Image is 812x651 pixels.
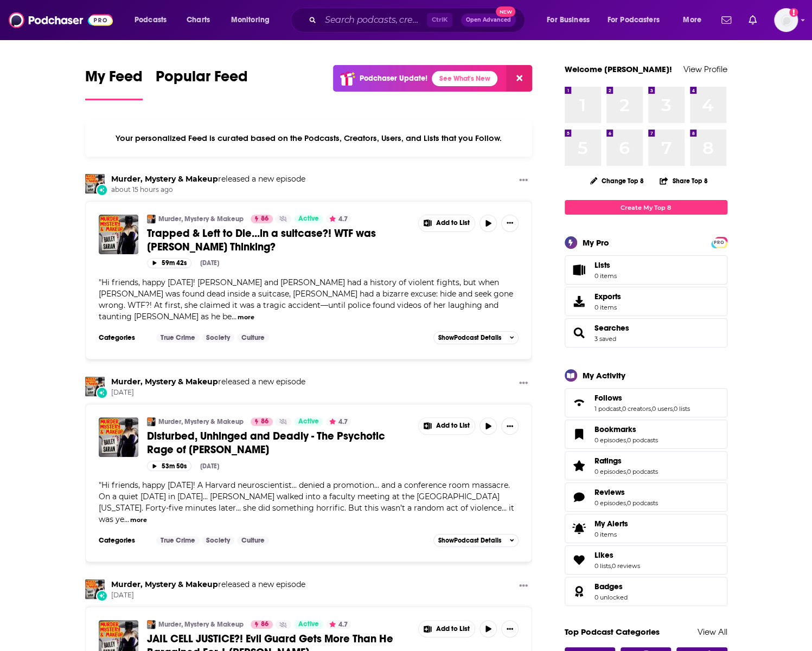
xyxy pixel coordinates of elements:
span: Ctrl K [427,13,452,27]
h3: released a new episode [111,579,305,590]
span: Exports [568,294,590,309]
span: 86 [261,619,268,630]
a: My Feed [85,67,143,100]
span: Popular Feed [156,67,248,92]
a: Murder, Mystery & Makeup [111,174,218,184]
a: Society [202,333,234,342]
a: Murder, Mystery & Makeup [85,377,105,396]
span: ... [232,312,236,321]
a: Trapped & Left to Die...in a suitcase?! WTF was [PERSON_NAME] Thinking? [147,227,411,254]
a: Culture [237,333,269,342]
img: Murder, Mystery & Makeup [147,417,156,426]
span: " [99,278,513,321]
a: Murder, Mystery & Makeup [85,174,105,194]
a: True Crime [156,333,200,342]
span: , [651,405,652,412]
span: Reviews [565,482,727,512]
a: Culture [237,536,269,545]
span: Add to List [436,422,470,430]
a: Murder, Mystery & Makeup [147,620,156,629]
a: 86 [251,417,273,426]
div: My Pro [583,237,609,248]
a: Create My Top 8 [565,200,727,215]
span: Open Advanced [466,17,511,23]
a: 1 podcast [594,405,621,412]
button: Share Top 8 [659,170,708,191]
div: Your personalized Feed is curated based on the Podcasts, Creators, Users, and Lists that you Follow. [85,120,533,157]
span: Bookmarks [594,424,636,434]
img: Trapped & Left to Die...in a suitcase?! WTF was Sarah Boone Thinking? [99,215,138,254]
div: [DATE] [200,462,219,470]
a: Likes [568,552,590,568]
a: 0 lists [594,562,611,570]
span: " [99,480,514,524]
a: 0 unlocked [594,594,628,601]
span: Follows [594,393,622,403]
span: , [621,405,622,412]
a: Murder, Mystery & Makeup [111,377,218,386]
a: Ratings [568,458,590,473]
a: 0 users [652,405,673,412]
a: Active [294,620,323,629]
a: View All [698,627,727,637]
span: Logged in as evankrask [774,8,798,32]
button: 4.7 [326,620,351,629]
h3: released a new episode [111,377,305,387]
button: Show More Button [419,215,475,231]
span: Show Podcast Details [438,537,501,544]
a: Disturbed, Unhinged and Deadly - The Psychotic Rage of [PERSON_NAME] [147,429,411,456]
span: 0 items [594,531,628,538]
button: ShowPodcast Details [433,331,519,344]
span: Follows [565,388,727,417]
span: Likes [565,545,727,575]
span: My Alerts [568,521,590,536]
a: 0 podcasts [627,468,658,475]
span: 86 [261,416,268,427]
span: Disturbed, Unhinged and Deadly - The Psychotic Rage of [PERSON_NAME] [147,429,385,456]
span: Bookmarks [565,420,727,449]
a: Top Podcast Categories [565,627,660,637]
a: Follows [568,395,590,410]
button: Open AdvancedNew [461,14,516,27]
span: For Business [547,12,590,28]
img: User Profile [774,8,798,32]
button: open menu [223,11,284,29]
span: Exports [594,292,621,301]
a: Reviews [568,489,590,505]
a: Reviews [594,487,658,497]
span: More [683,12,701,28]
button: Show More Button [501,620,519,637]
a: Murder, Mystery & Makeup [111,579,218,589]
a: Follows [594,393,690,403]
a: Lists [565,255,727,285]
span: 0 items [594,272,617,280]
a: Exports [565,287,727,316]
a: Murder, Mystery & Makeup [158,215,244,223]
a: Charts [180,11,216,29]
button: open menu [675,11,715,29]
span: Searches [565,318,727,347]
img: Murder, Mystery & Makeup [147,215,156,223]
span: 86 [261,214,268,224]
span: , [626,436,627,444]
button: open menu [127,11,181,29]
button: Show profile menu [774,8,798,32]
p: Podchaser Update! [360,74,427,83]
a: Searches [568,325,590,340]
span: Monitoring [231,12,270,28]
button: 59m 42s [147,258,191,268]
h3: Categories [99,536,148,545]
span: Badges [594,582,623,591]
span: Add to List [436,625,470,633]
button: Show More Button [419,418,475,434]
div: New Episode [96,590,108,602]
a: Welcome [PERSON_NAME]! [565,64,672,74]
button: more [238,313,254,322]
img: Murder, Mystery & Makeup [85,579,105,599]
a: Bookmarks [568,427,590,442]
span: Lists [568,262,590,278]
a: Searches [594,323,629,333]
